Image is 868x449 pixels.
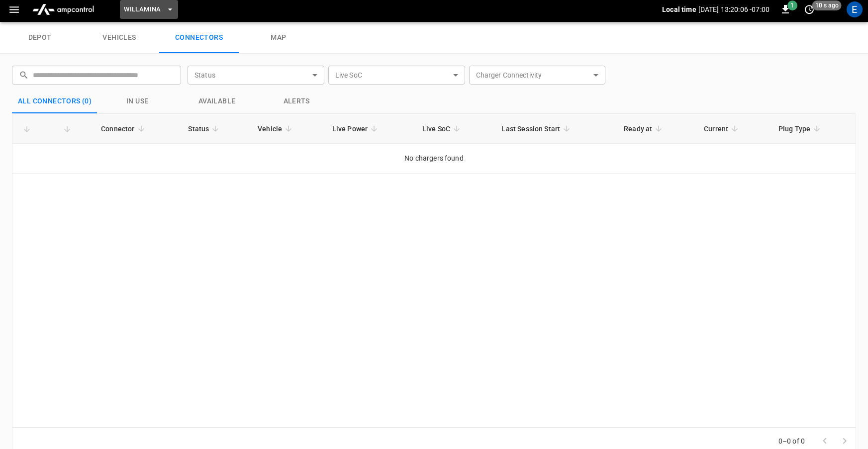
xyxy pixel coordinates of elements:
button: set refresh interval [801,1,817,17]
span: Live Power [332,123,381,135]
button: All Connectors (0) [12,90,97,113]
span: Plug Type [778,123,823,135]
button: Alerts [257,90,336,113]
span: 1 [787,0,797,10]
span: Last Session Start [501,123,573,135]
span: Ready at [624,123,665,135]
p: [DATE] 13:20:06 -07:00 [698,4,770,14]
span: Current [704,123,741,135]
p: 0–0 of 0 [778,436,805,446]
span: Connector [101,123,147,135]
span: Willamina [124,4,161,15]
td: No chargers found [12,144,856,174]
a: vehicles [80,22,159,54]
span: Vehicle [258,123,295,135]
a: connectors [159,22,239,54]
button: Available [177,90,257,113]
button: in use [97,90,177,113]
span: 10 s ago [812,0,842,10]
span: Status [188,123,222,135]
p: Local time [662,4,696,14]
div: profile-icon [847,1,863,17]
span: Live SoC [422,123,463,135]
a: map [239,22,318,54]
